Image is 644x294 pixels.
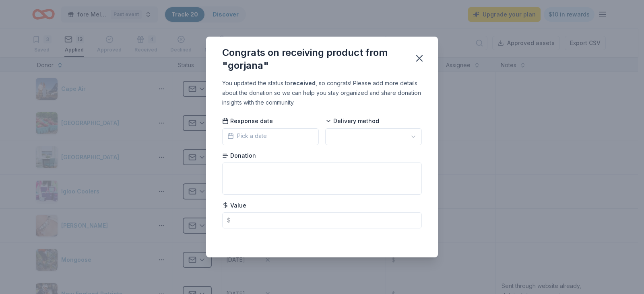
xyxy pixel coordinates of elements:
button: Pick a date [222,128,319,145]
span: Donation [222,152,256,160]
span: Pick a date [227,131,267,141]
b: received [290,80,316,86]
span: Response date [222,117,273,125]
span: Value [222,201,246,210]
div: Congrats on receiving product from "gorjana" [222,46,404,72]
span: Delivery method [325,117,379,125]
div: You updated the status to , so congrats! Please add more details about the donation so we can hel... [222,78,422,107]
